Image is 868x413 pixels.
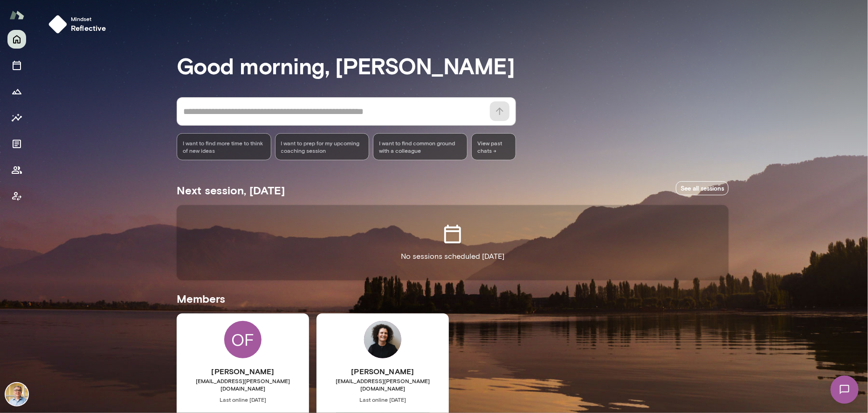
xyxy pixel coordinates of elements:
[7,56,26,75] button: Sessions
[183,139,265,154] span: I want to find more time to think of new ideas
[177,396,309,403] span: Last online [DATE]
[7,135,26,153] button: Documents
[7,82,26,101] button: Growth Plan
[275,133,370,160] div: I want to prep for my upcoming coaching session
[7,161,26,179] button: Members
[48,15,67,34] img: mindset
[317,377,449,392] span: [EMAIL_ADDRESS][PERSON_NAME][DOMAIN_NAME]
[373,133,468,160] div: I want to find common ground with a colleague
[7,187,26,206] button: Client app
[317,396,449,403] span: Last online [DATE]
[71,22,106,34] h6: reflective
[71,15,106,22] span: Mindset
[401,251,504,262] p: No sessions scheduled [DATE]
[317,366,449,377] h6: [PERSON_NAME]
[177,291,729,306] h5: Members
[9,6,24,24] img: Mento
[281,139,364,154] span: I want to prep for my upcoming coaching session
[7,108,26,127] button: Insights
[471,133,516,160] span: View past chats ->
[6,383,28,406] img: Scott Bowie
[177,377,309,392] span: [EMAIL_ADDRESS][PERSON_NAME][DOMAIN_NAME]
[177,52,729,78] h3: Good morning, [PERSON_NAME]
[177,133,271,160] div: I want to find more time to think of new ideas
[676,181,729,196] a: See all sessions
[177,183,285,198] h5: Next session, [DATE]
[7,30,26,49] button: Home
[177,366,309,377] h6: [PERSON_NAME]
[224,321,262,358] div: OF
[45,11,114,37] button: Mindsetreflective
[364,321,401,358] img: Deana Murfitt
[379,139,462,154] span: I want to find common ground with a colleague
